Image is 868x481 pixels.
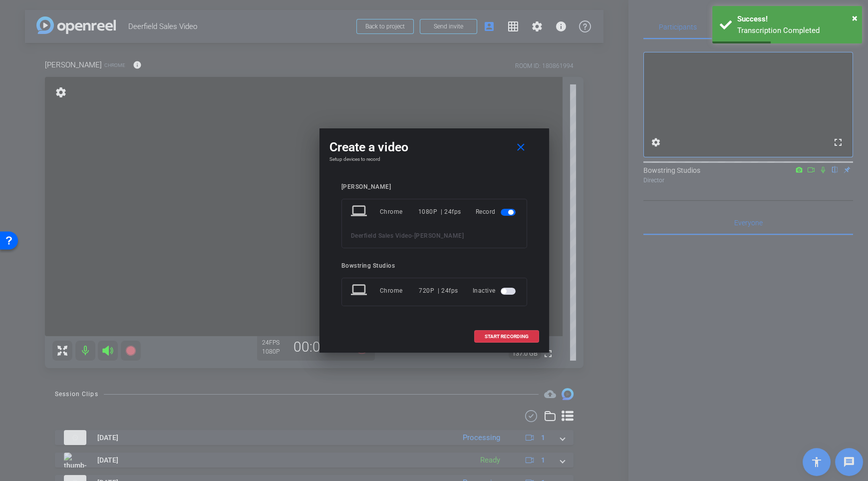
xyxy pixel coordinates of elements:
div: Chrome [380,203,418,221]
div: [PERSON_NAME] [341,183,527,191]
mat-icon: laptop [351,282,369,300]
div: 720P | 24fps [419,282,458,300]
span: - [412,232,414,239]
div: Success! [737,13,855,25]
mat-icon: close [515,141,527,154]
div: Inactive [473,282,518,300]
mat-icon: laptop [351,203,369,221]
span: Deerfield Sales Video [351,232,412,239]
h4: Setup devices to record [329,156,539,162]
button: START RECORDING [474,330,539,343]
div: Create a video [329,138,539,156]
span: START RECORDING [485,334,529,339]
div: Bowstring Studios [341,262,527,270]
button: Close [852,10,858,25]
div: 1080P | 24fps [418,203,461,221]
span: × [852,12,858,24]
span: [PERSON_NAME] [414,232,464,239]
div: Transcription Completed [737,25,855,36]
div: Record [476,203,518,221]
div: Chrome [380,282,419,300]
